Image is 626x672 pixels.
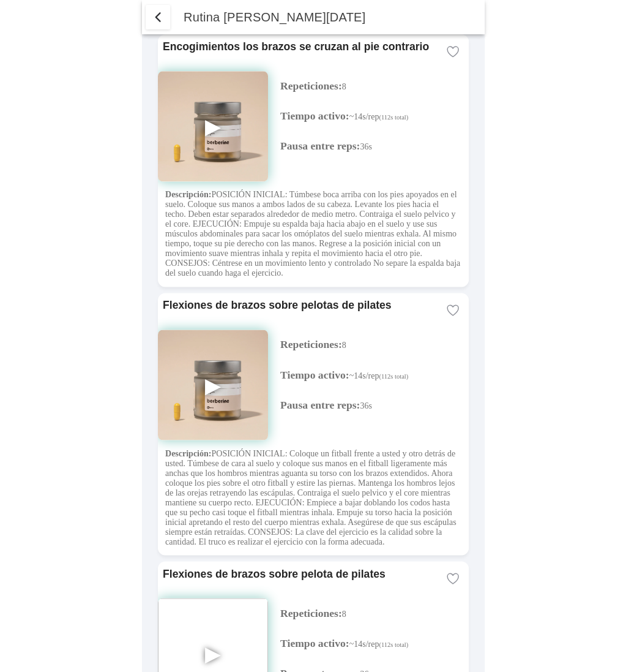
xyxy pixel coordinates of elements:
[280,80,342,92] span: Repeticiones:
[163,567,437,580] ion-card-title: Flexiones de brazos sobre pelota de pilates
[165,190,211,199] strong: Descripción:
[163,40,437,53] ion-card-title: Encogimientos los brazos se cruzan al pie contrario
[280,140,360,152] span: Pausa entre reps:
[280,368,349,380] span: Tiempo activo:
[280,636,349,649] span: Tiempo activo:
[280,398,360,410] span: Pausa entre reps:
[280,110,349,122] span: Tiempo activo:
[280,636,469,649] p: ~14s/rep
[280,110,469,123] p: ~14s/rep
[165,448,211,458] strong: Descripción:
[379,372,408,379] small: (112s total)
[171,10,485,25] ion-title: Rutina [PERSON_NAME][DATE]
[165,190,461,278] p: POSICIÓN INICIAL: Túmbese boca arriba con los pies apoyados en el suelo. Coloque sus manos a ambo...
[280,80,469,92] p: 8
[163,299,437,312] ion-card-title: Flexiones de brazos sobre pelotas de pilates
[280,140,469,153] p: 36s
[280,606,469,619] p: 8
[280,398,469,411] p: 36s
[379,114,408,121] small: (112s total)
[165,448,461,546] p: POSICIÓN INICIAL: Coloque un fitball frente a usted y otro detrás de usted. Túmbese de cara al su...
[280,338,469,351] p: 8
[280,606,342,619] span: Repeticiones:
[379,641,408,647] small: (112s total)
[280,338,342,350] span: Repeticiones:
[280,368,469,381] p: ~14s/rep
